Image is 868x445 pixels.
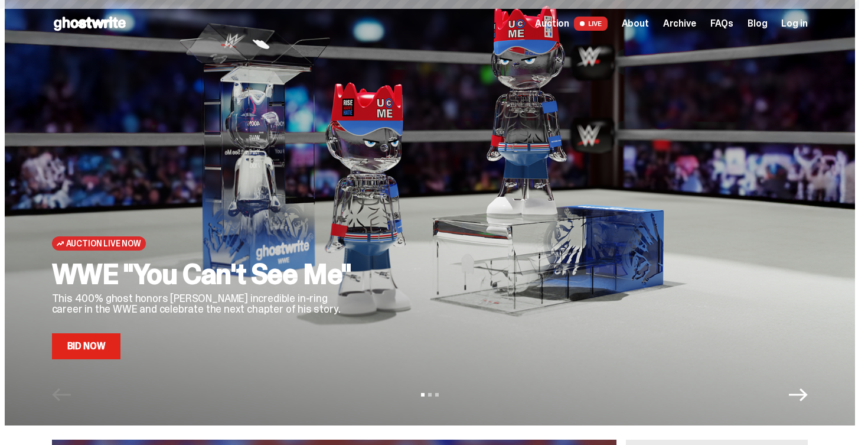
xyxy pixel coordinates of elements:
h2: WWE "You Can't See Me" [52,260,359,288]
button: View slide 3 [435,393,439,397]
p: This 400% ghost honors [PERSON_NAME] incredible in-ring career in the WWE and celebrate the next ... [52,293,359,314]
span: Auction Live Now [66,239,141,248]
button: Next [789,385,808,404]
a: Bid Now [52,333,121,359]
a: About [622,19,649,28]
a: Auction LIVE [535,17,607,31]
a: Log in [781,19,807,28]
a: FAQs [710,19,733,28]
span: LIVE [574,17,608,31]
a: Blog [748,19,767,28]
button: View slide 1 [421,393,425,397]
button: View slide 2 [428,393,432,397]
a: Archive [663,19,696,28]
span: Auction [535,19,569,28]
